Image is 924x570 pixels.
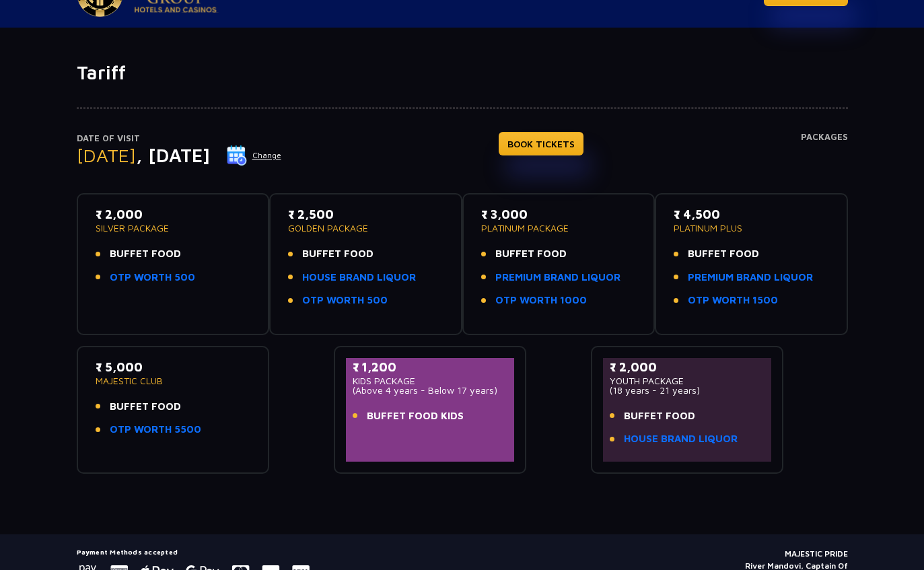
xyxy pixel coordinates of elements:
[110,422,201,437] a: OTP WORTH 5500
[96,205,251,223] p: ₹ 2,000
[302,293,388,308] a: OTP WORTH 500
[302,270,416,285] a: HOUSE BRAND LIQUOR
[136,144,210,166] span: , [DATE]
[481,223,637,233] p: PLATINUM PACKAGE
[688,270,813,285] a: PREMIUM BRAND LIQUOR
[610,358,765,376] p: ₹ 2,000
[674,205,829,223] p: ₹ 4,500
[688,246,759,262] span: BUFFET FOOD
[688,293,778,308] a: OTP WORTH 1500
[110,399,181,415] span: BUFFET FOOD
[481,205,637,223] p: ₹ 3,000
[288,205,443,223] p: ₹ 2,500
[801,132,848,180] h4: Packages
[110,246,181,262] span: BUFFET FOOD
[96,358,251,376] p: ₹ 5,000
[367,408,464,424] span: BUFFET FOOD KIDS
[302,246,374,262] span: BUFFET FOOD
[624,431,738,447] a: HOUSE BRAND LIQUOR
[495,246,567,262] span: BUFFET FOOD
[674,223,829,233] p: PLATINUM PLUS
[499,132,583,155] a: BOOK TICKETS
[96,376,251,386] p: MAJESTIC CLUB
[495,293,587,308] a: OTP WORTH 1000
[288,223,443,233] p: GOLDEN PACKAGE
[96,223,251,233] p: SILVER PACKAGE
[610,376,765,386] p: YOUTH PACKAGE
[624,408,695,424] span: BUFFET FOOD
[353,358,508,376] p: ₹ 1,200
[77,548,310,556] h5: Payment Methods accepted
[110,270,195,285] a: OTP WORTH 500
[77,61,848,84] h1: Tariff
[495,270,620,285] a: PREMIUM BRAND LIQUOR
[77,132,282,145] p: Date of Visit
[77,144,136,166] span: [DATE]
[610,386,765,395] p: (18 years - 21 years)
[353,376,508,386] p: KIDS PACKAGE
[226,145,282,166] button: Change
[353,386,508,395] p: (Above 4 years - Below 17 years)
